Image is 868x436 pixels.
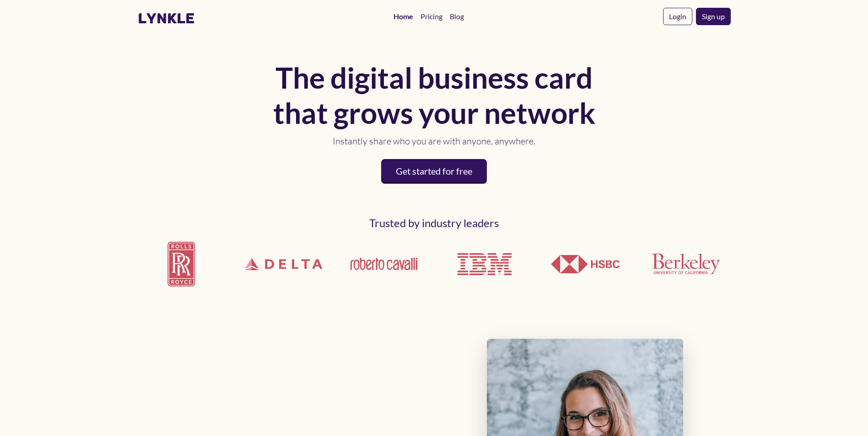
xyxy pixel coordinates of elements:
[381,159,487,184] a: Get started for free
[138,234,227,294] img: Rolls Royce
[696,8,731,25] a: Sign up
[663,8,692,25] a: Login
[652,253,720,275] img: UCLA Berkeley
[450,230,519,298] img: IBM
[238,232,328,296] img: Delta Airlines
[138,217,731,230] h2: Trusted by industry leaders
[551,255,620,273] img: HSBC
[270,60,599,131] h1: The digital business card that grows your network
[390,7,417,26] a: Home
[138,10,195,27] a: lynkle
[417,7,446,26] a: Pricing
[270,134,599,148] p: Instantly share who you are with anyone, anywhere.
[350,257,418,271] img: Roberto Cavalli
[446,7,468,26] a: Blog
